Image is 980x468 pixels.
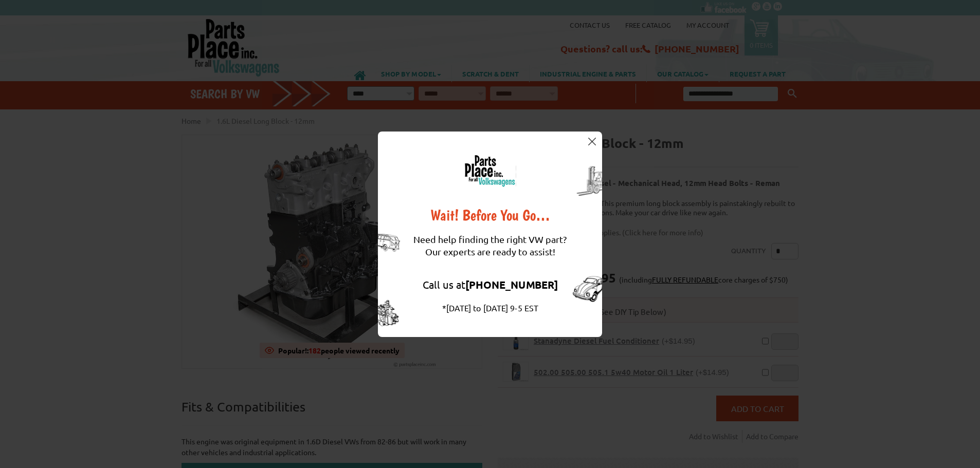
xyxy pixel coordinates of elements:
img: close [588,138,596,145]
div: *[DATE] to [DATE] 9-5 EST [413,302,567,314]
div: Wait! Before You Go… [413,208,567,223]
a: Call us at[PHONE_NUMBER] [423,278,558,291]
strong: [PHONE_NUMBER] [465,278,558,291]
img: logo [464,155,516,187]
div: Need help finding the right VW part? Our experts are ready to assist! [413,223,567,268]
